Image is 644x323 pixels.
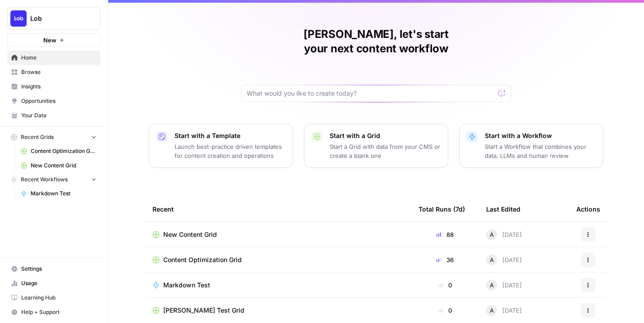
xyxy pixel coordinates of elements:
[43,36,56,45] span: New
[490,281,494,290] span: A
[17,144,101,158] a: Content Optimization Grid
[486,197,520,221] div: Last Edited
[419,306,472,315] div: 0
[304,124,448,168] button: Start with a GridStart a Grid with data from your CMS or create a blank one
[175,142,285,160] p: Launch best-practice driven templates for content creation and operations
[152,230,404,239] a: New Content Grid
[21,294,97,302] span: Learning Hub
[21,133,54,141] span: Recent Grids
[21,97,97,105] span: Opportunities
[419,197,465,221] div: Total Runs (7d)
[163,281,210,290] span: Markdown Test
[7,108,101,123] a: Your Data
[31,189,97,198] span: Markdown Test
[163,230,217,239] span: New Content Grid
[576,197,600,221] div: Actions
[7,130,101,144] button: Recent Grids
[31,147,97,155] span: Content Optimization Grid
[7,276,101,291] a: Usage
[21,308,97,316] span: Help + Support
[21,54,97,62] span: Home
[490,255,494,264] span: A
[330,131,441,140] p: Start with a Grid
[459,124,603,168] button: Start with a WorkflowStart a Workflow that combines your data, LLMs and human review
[152,281,404,290] a: Markdown Test
[17,186,101,201] a: Markdown Test
[7,94,101,108] a: Opportunities
[7,262,101,276] a: Settings
[419,230,472,239] div: 88
[163,255,242,264] span: Content Optimization Grid
[152,255,404,264] a: Content Optimization Grid
[7,51,101,65] a: Home
[10,10,27,27] img: Lob Logo
[17,158,101,173] a: New Content Grid
[7,33,101,47] button: New
[241,27,511,56] h1: [PERSON_NAME], let's start your next content workflow
[31,161,97,170] span: New Content Grid
[30,14,85,23] span: Lob
[419,255,472,264] div: 36
[21,175,68,184] span: Recent Workflows
[21,111,97,120] span: Your Data
[21,279,97,287] span: Usage
[490,230,494,239] span: A
[486,280,522,291] div: [DATE]
[330,142,441,160] p: Start a Grid with data from your CMS or create a blank one
[486,229,522,240] div: [DATE]
[149,124,293,168] button: Start with a TemplateLaunch best-practice driven templates for content creation and operations
[7,291,101,305] a: Learning Hub
[7,65,101,79] a: Browse
[7,7,101,30] button: Workspace: Lob
[21,265,97,273] span: Settings
[419,281,472,290] div: 0
[7,173,101,186] button: Recent Workflows
[21,68,97,76] span: Browse
[152,197,404,221] div: Recent
[485,131,596,140] p: Start with a Workflow
[490,306,494,315] span: A
[7,79,101,94] a: Insights
[486,254,522,265] div: [DATE]
[7,305,101,319] button: Help + Support
[175,131,285,140] p: Start with a Template
[247,89,495,98] input: What would you like to create today?
[485,142,596,160] p: Start a Workflow that combines your data, LLMs and human review
[21,83,97,91] span: Insights
[163,306,244,315] span: [PERSON_NAME] Test Grid
[486,305,522,316] div: [DATE]
[152,306,404,315] a: [PERSON_NAME] Test Grid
